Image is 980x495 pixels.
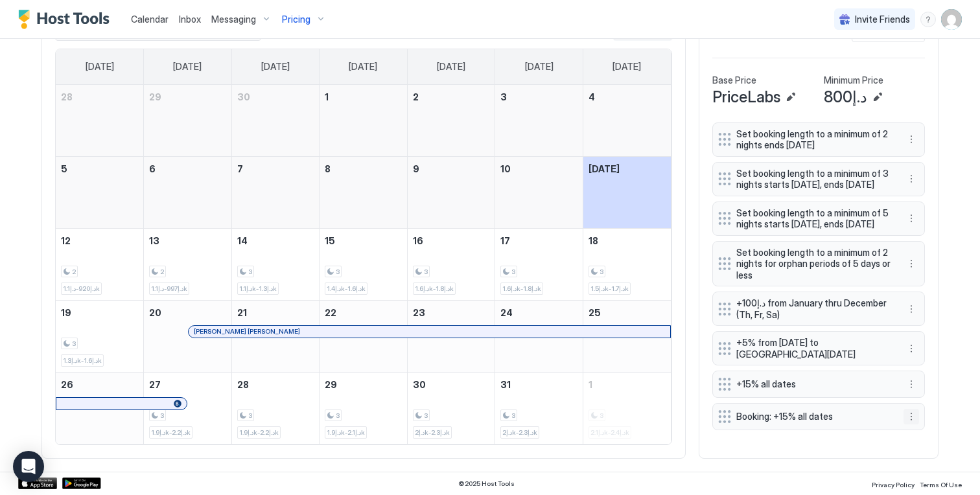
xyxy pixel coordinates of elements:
a: Monday [160,49,215,84]
a: October 22, 2025 [320,301,407,325]
span: © 2025 Host Tools [458,479,515,488]
span: 3 [336,268,340,276]
button: More options [904,409,919,424]
td: October 11, 2025 [583,156,671,228]
td: September 28, 2025 [56,85,144,157]
span: د.إ2k-د.إ2.3k [502,428,537,437]
span: [DATE] [612,61,641,73]
a: October 12, 2025 [56,229,143,253]
span: 26 [61,379,73,390]
span: [DATE] [349,61,377,73]
div: Set booking length to a minimum of 2 nights ends [DATE] menu [712,122,925,157]
span: PriceLabs [712,87,780,107]
span: د.إ1.5k-د.إ1.7k [590,284,629,293]
span: 29 [149,91,161,102]
span: Booking: +15% all dates [736,411,891,422]
a: Thursday [424,49,478,84]
span: 3 [511,411,515,420]
div: Set booking length to a minimum of 5 nights starts [DATE], ends [DATE] menu [712,201,925,236]
a: App Store [18,478,57,489]
td: October 2, 2025 [407,85,495,157]
button: More options [904,376,919,392]
a: Calendar [131,12,169,26]
span: 30 [237,91,250,102]
button: More options [904,171,919,187]
div: +5% from [DATE] to [GEOGRAPHIC_DATA][DATE] menu [712,331,925,365]
button: More options [904,132,919,147]
span: [DATE] [437,61,465,73]
span: [DATE] [589,163,620,174]
span: 8 [325,163,331,174]
span: 28 [61,91,73,102]
a: October 26, 2025 [56,373,143,397]
span: د.إ920-د.إ1.1k [63,284,100,293]
div: User profile [941,9,962,30]
a: Sunday [73,49,127,84]
span: 31 [500,379,511,390]
td: October 17, 2025 [495,228,583,300]
div: menu [904,341,919,356]
span: Privacy Policy [872,481,915,489]
a: Saturday [600,49,654,84]
span: 22 [325,307,336,318]
span: د.إ800 [824,87,867,107]
td: October 1, 2025 [320,85,408,157]
span: 27 [149,379,161,390]
div: Google Play Store [62,478,101,489]
td: October 13, 2025 [144,228,232,300]
div: menu [904,409,919,424]
td: October 22, 2025 [320,300,408,372]
span: Pricing [282,14,310,25]
a: Terms Of Use [920,477,962,490]
td: October 20, 2025 [144,300,232,372]
td: October 10, 2025 [495,156,583,228]
span: 24 [500,307,513,318]
td: October 19, 2025 [56,300,144,372]
td: October 4, 2025 [583,85,671,157]
td: October 14, 2025 [231,228,320,300]
span: د.إ1.6k-د.إ1.8k [502,284,541,293]
a: October 17, 2025 [495,229,583,253]
a: October 27, 2025 [144,373,231,397]
div: menu [904,171,919,187]
td: October 28, 2025 [231,372,320,444]
span: 19 [61,307,71,318]
span: 30 [413,379,426,390]
span: 21 [237,307,247,318]
td: October 24, 2025 [495,300,583,372]
span: 7 [237,163,243,174]
span: Terms Of Use [920,481,962,489]
span: 1 [589,379,592,390]
span: Invite Friends [855,14,910,25]
a: October 30, 2025 [408,373,495,397]
span: 14 [237,235,248,246]
a: October 4, 2025 [583,85,671,109]
a: Friday [512,49,566,84]
button: More options [904,301,919,317]
button: More options [904,211,919,226]
span: 17 [500,235,510,246]
a: October 1, 2025 [320,85,407,109]
span: Calendar [131,14,169,25]
a: October 31, 2025 [495,373,583,397]
td: October 3, 2025 [495,85,583,157]
a: September 30, 2025 [232,85,320,109]
span: 3 [160,411,164,420]
td: October 23, 2025 [407,300,495,372]
td: October 8, 2025 [320,156,408,228]
td: October 12, 2025 [56,228,144,300]
span: [DATE] [86,61,114,73]
a: October 2, 2025 [408,85,495,109]
a: October 14, 2025 [232,229,320,253]
a: September 29, 2025 [144,85,231,109]
a: October 24, 2025 [495,301,583,325]
a: Privacy Policy [872,477,915,490]
span: 2 [413,91,419,102]
span: د.إ2k-د.إ2.3k [415,428,450,437]
td: October 25, 2025 [583,300,671,372]
span: [PERSON_NAME] [PERSON_NAME] [194,327,300,336]
span: د.إ1.1k-د.إ1.3k [239,284,277,293]
a: October 20, 2025 [144,301,231,325]
div: menu [904,376,919,392]
span: 3 [600,268,603,276]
